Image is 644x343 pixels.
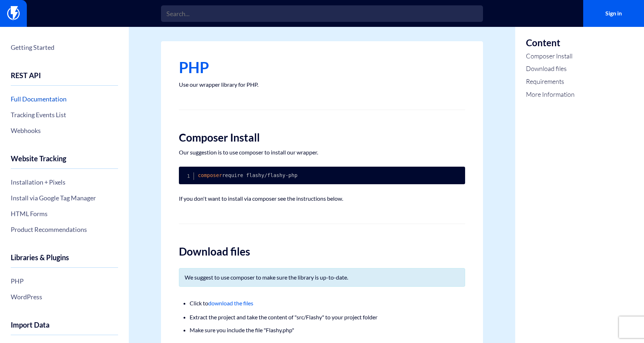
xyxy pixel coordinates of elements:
[11,223,118,235] a: Product Recommendations
[208,300,253,306] a: download the files
[11,109,118,121] a: Tracking Events List
[179,59,465,76] h1: PHP
[198,172,222,178] span: composer
[526,90,575,99] a: More Information
[11,124,118,137] a: Webhooks
[190,297,454,309] li: Click to
[11,208,118,220] a: HTML Forms
[11,41,118,53] a: Getting Started
[11,253,118,268] h4: Libraries & Plugins
[11,93,118,105] a: Full Documentation
[526,52,575,61] a: Composer Install
[11,154,118,169] h4: Website Tracking
[179,132,465,143] h2: Composer Install
[11,71,118,86] h4: REST API
[161,5,483,22] input: Search...
[190,325,454,335] li: Make sure you include the file "Flashy.php"
[11,176,118,188] a: Installation + Pixels
[179,149,465,156] p: Our suggestion is to use composer to install our wrapper.
[11,192,118,204] a: Install via Google Tag Manager
[190,313,454,322] li: Extract the project and take the content of "src/Flashy" to your project folder
[179,246,465,257] h2: Download files
[526,38,575,48] h3: Content
[11,291,118,303] a: WordPress
[179,81,465,88] p: Use our wrapper library for PHP.
[11,275,118,287] a: PHP
[185,274,459,281] p: We suggest to use composer to make sure the library is up-to-date.
[526,77,575,86] a: Requirements
[179,195,465,202] p: If you don't want to install via composer see the instructions below.
[526,64,575,73] a: Download files
[198,172,297,178] code: require flashy/flashy-php
[11,321,118,335] h4: Import Data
